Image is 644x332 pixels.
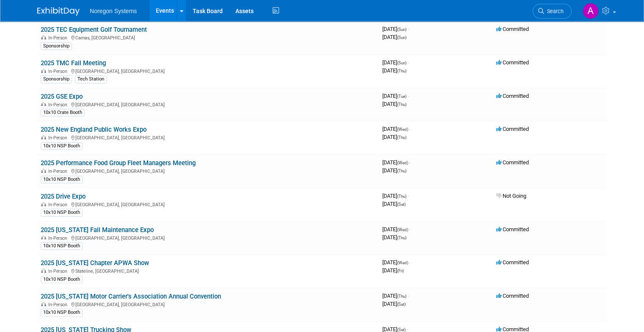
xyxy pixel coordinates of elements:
span: Committed [496,226,529,232]
span: - [408,193,409,199]
span: - [409,126,411,132]
span: [DATE] [382,67,406,74]
span: - [408,93,409,99]
span: In-Person [48,69,70,74]
span: (Sun) [397,35,406,40]
span: - [409,259,411,266]
span: - [409,226,411,232]
img: In-Person Event [41,268,46,273]
span: [DATE] [382,134,406,140]
div: [GEOGRAPHIC_DATA], [GEOGRAPHIC_DATA] [41,301,376,307]
img: In-Person Event [41,202,46,206]
a: 2025 TEC Equipment Golf Tournament [41,26,147,33]
span: [DATE] [382,59,409,66]
a: 2025 Performance Food Group Fleet Managers Meeting [41,159,196,167]
div: 10x10 NSP Booth [41,209,83,216]
a: Search [533,4,572,19]
span: [DATE] [382,193,409,199]
span: In-Person [48,202,70,207]
span: (Thu) [397,235,406,240]
div: 10x10 NSP Booth [41,309,83,316]
span: (Wed) [397,160,408,165]
div: [GEOGRAPHIC_DATA], [GEOGRAPHIC_DATA] [41,234,376,241]
a: 2025 [US_STATE] Chapter APWA Show [41,259,149,267]
span: Committed [496,93,529,99]
div: Camas, [GEOGRAPHIC_DATA] [41,34,376,41]
span: In-Person [48,169,70,174]
div: 10x10 NSP Booth [41,176,83,183]
span: Committed [496,126,529,132]
span: - [408,293,409,299]
div: [GEOGRAPHIC_DATA], [GEOGRAPHIC_DATA] [41,101,376,108]
span: (Fri) [397,268,404,273]
div: Sponsorship [41,75,72,83]
span: (Sun) [397,61,406,65]
span: [DATE] [382,293,409,299]
span: [DATE] [382,101,406,107]
span: In-Person [48,268,70,274]
img: In-Person Event [41,169,46,173]
span: [DATE] [382,34,406,40]
span: Noregon Systems [90,8,137,14]
span: (Sun) [397,27,406,32]
span: Not Going [496,193,526,199]
div: 10x10 NSP Booth [41,142,83,150]
span: (Thu) [397,294,406,299]
span: - [409,159,411,166]
img: In-Person Event [41,69,46,73]
div: Stateline, [GEOGRAPHIC_DATA] [41,267,376,274]
div: Sponsorship [41,42,72,50]
span: [DATE] [382,226,411,232]
div: 10x10 NSP Booth [41,242,83,250]
a: 2025 TMC Fall Meeting [41,59,106,67]
a: 2025 [US_STATE] Fall Maintenance Expo [41,226,154,234]
img: Ali Connell [583,3,599,19]
div: Tech Station [75,75,107,83]
div: [GEOGRAPHIC_DATA], [GEOGRAPHIC_DATA] [41,134,376,141]
span: Committed [496,259,529,266]
img: In-Person Event [41,302,46,306]
img: In-Person Event [41,235,46,240]
img: ExhibitDay [37,7,80,16]
span: Committed [496,59,529,66]
span: (Wed) [397,127,408,132]
span: Committed [496,26,529,32]
div: [GEOGRAPHIC_DATA], [GEOGRAPHIC_DATA] [41,201,376,207]
span: - [408,26,409,32]
span: [DATE] [382,201,406,207]
span: Search [544,8,564,14]
span: (Sat) [397,327,406,332]
a: 2025 GSE Expo [41,93,83,100]
span: Committed [496,159,529,166]
img: In-Person Event [41,135,46,139]
span: In-Person [48,102,70,108]
span: (Tue) [397,94,406,99]
span: In-Person [48,235,70,241]
span: - [408,59,409,66]
span: [DATE] [382,126,411,132]
span: [DATE] [382,301,406,307]
span: [DATE] [382,93,409,99]
span: In-Person [48,35,70,41]
span: (Thu) [397,135,406,140]
div: 10x10 NSP Booth [41,276,83,283]
span: (Thu) [397,69,406,73]
img: In-Person Event [41,35,46,39]
a: 2025 Drive Expo [41,193,86,200]
span: (Wed) [397,227,408,232]
span: (Thu) [397,102,406,107]
span: [DATE] [382,159,411,166]
a: 2025 New England Public Works Expo [41,126,146,133]
span: [DATE] [382,26,409,32]
span: In-Person [48,135,70,141]
span: [DATE] [382,167,406,174]
span: (Thu) [397,169,406,173]
span: [DATE] [382,259,411,266]
span: Committed [496,293,529,299]
span: (Sat) [397,302,406,307]
div: 10x10 Crate Booth [41,109,85,116]
span: (Sat) [397,202,406,207]
div: [GEOGRAPHIC_DATA], [GEOGRAPHIC_DATA] [41,167,376,174]
span: [DATE] [382,234,406,241]
span: [DATE] [382,267,404,274]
